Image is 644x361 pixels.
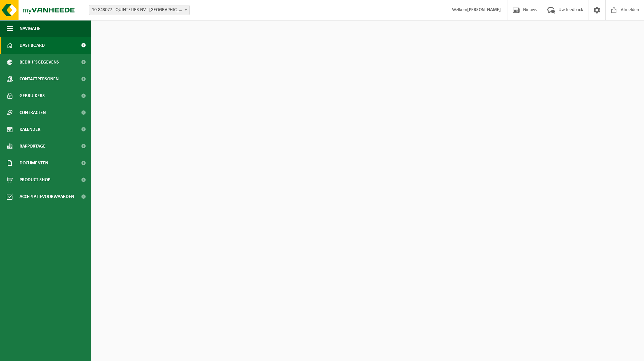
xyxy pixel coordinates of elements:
[20,155,48,171] span: Documenten
[467,7,501,12] strong: [PERSON_NAME]
[20,171,50,188] span: Product Shop
[20,188,74,205] span: Acceptatievoorwaarden
[89,5,190,15] span: 10-843077 - QUINTELIER NV - DENDERMONDE
[20,54,59,71] span: Bedrijfsgegevens
[20,71,59,87] span: Contactpersonen
[20,104,46,121] span: Contracten
[20,138,45,155] span: Rapportage
[20,121,40,138] span: Kalender
[20,87,45,104] span: Gebruikers
[20,37,45,54] span: Dashboard
[20,20,40,37] span: Navigatie
[89,5,189,15] span: 10-843077 - QUINTELIER NV - DENDERMONDE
